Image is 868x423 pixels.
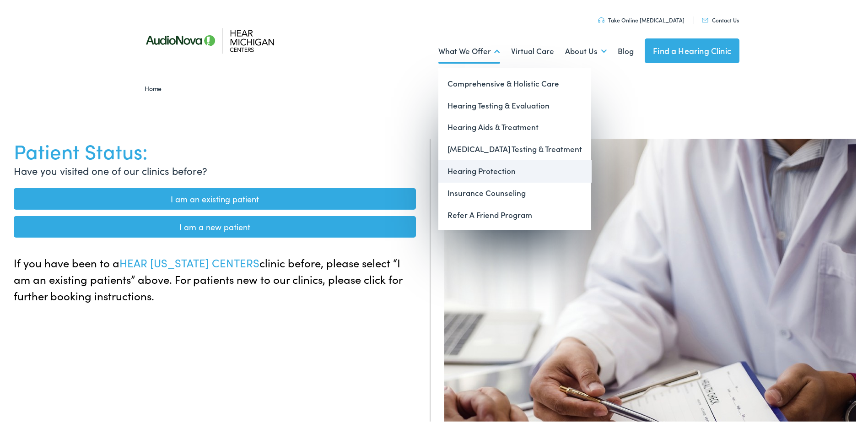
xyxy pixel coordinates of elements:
a: What We Offer [438,33,500,66]
a: Virtual Care [511,33,554,66]
p: Have you visited one of our clinics before? [14,161,416,176]
img: utility icon [702,16,708,21]
a: Blog [618,33,634,66]
a: Find a Hearing Clinic [645,37,739,61]
h1: Patient Status: [14,137,416,161]
a: Home [145,82,166,91]
img: utility icon [598,16,604,21]
a: Comprehensive & Holistic Care [438,71,591,93]
span: HEAR [US_STATE] CENTERS [119,253,259,268]
a: [MEDICAL_DATA] Testing & Treatment [438,136,591,158]
a: Insurance Counseling [438,180,591,202]
a: Refer A Friend Program [438,202,591,224]
a: Contact Us [702,14,739,22]
a: Hearing Testing & Evaluation [438,93,591,115]
a: Hearing Aids & Treatment [438,114,591,136]
p: If you have been to a clinic before, please select “I am an existing patients” above. For patient... [14,253,416,302]
a: I am a new patient [14,214,416,236]
a: I am an existing patient [14,186,416,208]
a: Hearing Protection [438,158,591,180]
a: Take Online [MEDICAL_DATA] [598,14,685,22]
a: About Us [565,33,607,66]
